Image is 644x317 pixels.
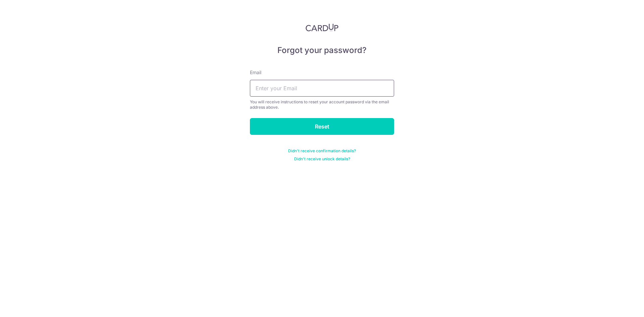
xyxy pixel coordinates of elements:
input: Reset [250,118,394,135]
a: Didn't receive unlock details? [294,156,350,162]
a: Didn't receive confirmation details? [288,148,356,154]
div: You will receive instructions to reset your account password via the email address above. [250,99,394,110]
img: CardUp Logo [306,23,338,32]
input: Enter your Email [250,80,394,97]
h5: Forgot your password? [250,45,394,56]
label: Email [250,69,261,76]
